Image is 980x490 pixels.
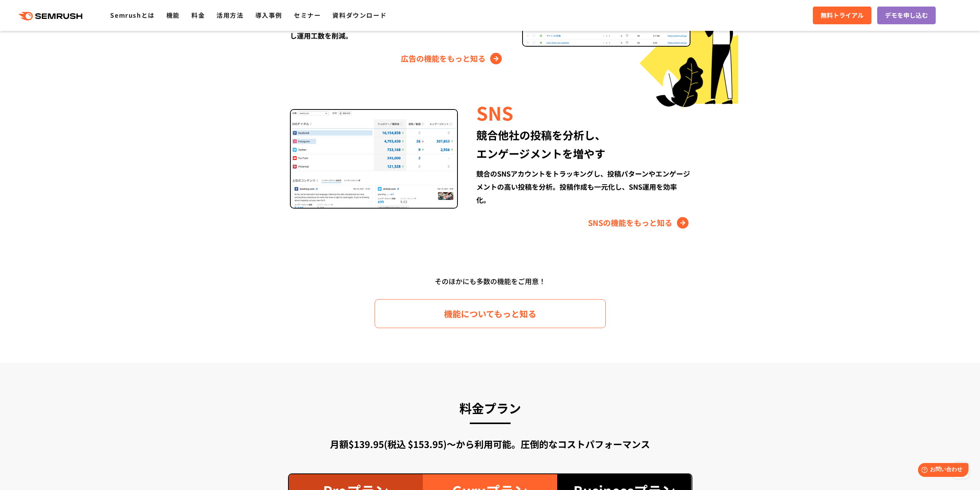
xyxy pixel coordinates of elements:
[476,167,690,206] div: 競合のSNSアカウントをトラッキングし、投稿パターンやエンゲージメントの高い投稿を分析。投稿作成も一元化し、SNS運用を効率化。
[476,126,690,163] div: 競合他社の投稿を分析し、 エンゲージメントを増やす
[255,10,282,20] a: 導入事例
[885,10,928,20] span: デモを申し込む
[444,307,536,320] span: 機能についてもっと知る
[288,397,692,418] h3: 料金プラン
[821,10,864,20] span: 無料トライアル
[588,217,690,229] a: SNSの機能をもっと知る
[288,437,692,451] div: 月額$139.95(税込 $153.95)〜から利用可能。圧倒的なコストパフォーマンス
[813,7,871,24] a: 無料トライアル
[401,52,504,65] a: 広告の機能をもっと知る
[375,299,606,328] a: 機能についてもっと知る
[911,460,972,482] iframe: Help widget launcher
[216,10,243,20] a: 活用方法
[191,10,205,20] a: 料金
[476,99,690,126] div: SNS
[110,10,154,20] a: Semrushとは
[269,274,712,288] div: そのほかにも多数の機能をご用意！
[166,10,180,20] a: 機能
[877,7,936,24] a: デモを申し込む
[294,10,321,20] a: セミナー
[332,10,387,20] a: 資料ダウンロード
